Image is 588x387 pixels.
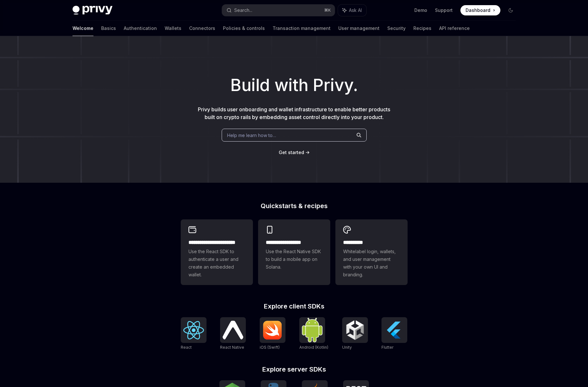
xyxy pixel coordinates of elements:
[72,21,93,36] a: Welcome
[460,5,500,15] a: Dashboard
[342,345,352,350] span: Unity
[260,317,285,351] a: iOS (Swift)iOS (Swift)
[227,132,276,139] span: Help me learn how to…
[124,21,157,36] a: Authentication
[181,345,192,350] span: React
[234,6,252,14] div: Search...
[384,320,405,340] img: Flutter
[198,106,390,120] span: Privy builds user onboarding and wallet infrastructure to enable better products built on crypto ...
[279,149,304,156] a: Get started
[223,321,243,339] img: React Native
[220,345,244,350] span: React Native
[324,8,331,13] span: ⌘ K
[165,21,181,36] a: Wallets
[181,317,207,351] a: ReactReact
[258,219,330,285] a: **** **** **** ***Use the React Native SDK to build a mobile app on Solana.
[183,321,204,339] img: React
[387,21,406,36] a: Security
[345,320,365,340] img: Unity
[343,248,400,279] span: Whitelabel login, wallets, and user management with your own UI and branding.
[189,21,215,36] a: Connectors
[439,21,470,36] a: API reference
[181,203,408,209] h2: Quickstarts & recipes
[188,248,245,279] span: Use the React SDK to authenticate a user and create an embedded wallet.
[220,317,246,351] a: React NativeReact Native
[262,320,283,340] img: iOS (Swift)
[435,7,453,14] a: Support
[414,7,427,14] a: Demo
[381,345,393,350] span: Flutter
[223,21,265,36] a: Policies & controls
[181,303,408,309] h2: Explore client SDKs
[338,5,366,16] button: Ask AI
[260,345,280,350] span: iOS (Swift)
[466,7,490,14] span: Dashboard
[181,366,408,373] h2: Explore server SDKs
[338,21,380,36] a: User management
[72,6,112,15] img: dark logo
[279,150,304,155] span: Get started
[381,317,407,351] a: FlutterFlutter
[299,317,328,351] a: Android (Kotlin)Android (Kotlin)
[10,73,578,98] h1: Build with Privy.
[302,318,323,342] img: Android (Kotlin)
[266,248,323,271] span: Use the React Native SDK to build a mobile app on Solana.
[273,21,331,36] a: Transaction management
[506,5,516,15] button: Toggle dark mode
[299,345,328,350] span: Android (Kotlin)
[222,5,335,16] button: Search...⌘K
[413,21,431,36] a: Recipes
[342,317,368,351] a: UnityUnity
[335,219,408,285] a: **** *****Whitelabel login, wallets, and user management with your own UI and branding.
[349,7,362,14] span: Ask AI
[101,21,116,36] a: Basics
